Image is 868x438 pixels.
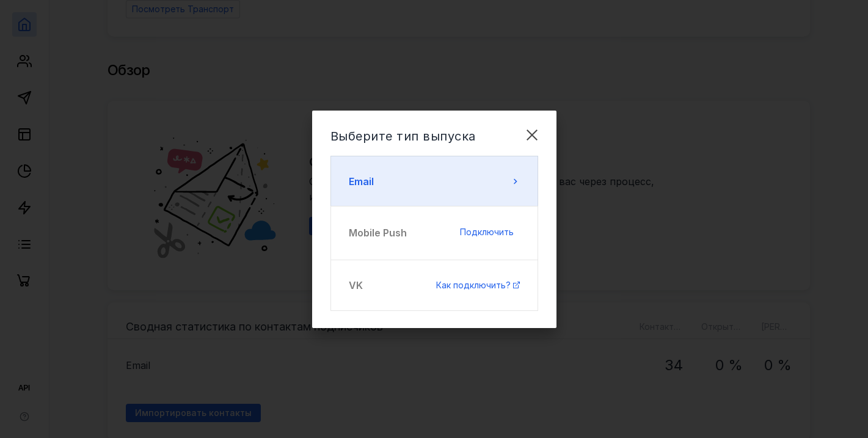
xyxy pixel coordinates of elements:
[460,227,514,238] span: Подключить
[330,156,538,207] button: Email
[349,174,374,189] span: Email
[436,279,520,291] a: Как подключить?
[330,129,476,144] span: Выберите тип выпуска
[436,280,511,290] span: Как подключить?
[454,224,520,242] button: Подключить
